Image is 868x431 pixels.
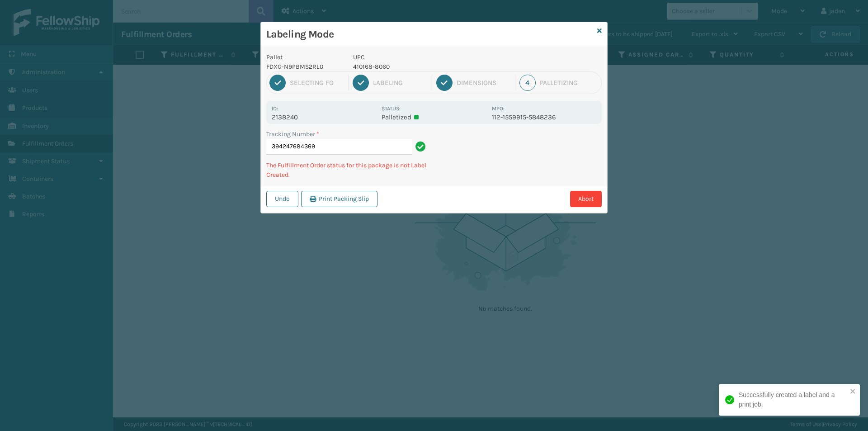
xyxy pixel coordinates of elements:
label: Status: [382,105,401,112]
div: Selecting FO [290,79,344,87]
label: Tracking Number [266,129,319,139]
label: MPO: [492,105,505,112]
label: Id: [272,105,278,112]
p: The Fulfillment Order status for this package is not Label Created. [266,161,429,180]
div: Labeling [373,79,427,87]
button: Print Packing Slip [301,191,377,207]
div: Successfully created a label and a print job. [739,390,847,409]
div: Dimensions [457,79,511,87]
p: Pallet [266,52,342,62]
button: Undo [266,191,298,207]
p: Palletized [382,113,486,121]
div: 3 [436,75,453,91]
p: 2138240 [272,113,376,121]
div: Palletizing [540,79,599,87]
button: Abort [570,191,602,207]
div: 4 [519,75,536,91]
div: 1 [269,75,286,91]
p: 112-1559915-5848236 [492,113,596,121]
div: 2 [353,75,369,91]
button: close [850,388,856,396]
h3: Labeling Mode [266,28,594,41]
p: FDXG-N9PBMS2RL0 [266,62,342,71]
p: 410168-8060 [353,62,486,71]
p: UPC [353,52,486,62]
